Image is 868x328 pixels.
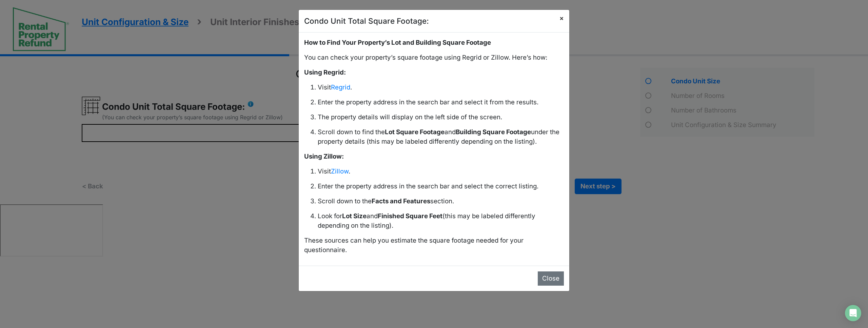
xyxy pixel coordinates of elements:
[304,16,429,25] span: Condo Unit Total Square Footage:
[331,83,350,91] a: Regrid
[372,197,430,205] strong: Facts and Features
[318,211,564,230] p: Look for and (this may be labeled differently depending on the listing).
[318,83,564,92] p: Visit .
[304,39,491,46] strong: How to Find Your Property’s Lot and Building Square Footage
[554,10,569,27] button: Close
[318,182,564,191] p: Enter the property address in the search bar and select the correct listing.
[385,128,445,136] strong: Lot Square Footage
[318,112,564,122] p: The property details will display on the left side of the screen.
[456,128,531,136] strong: Building Square Footage
[331,167,349,175] a: Zillow
[378,212,442,220] strong: Finished Square Feet
[304,53,564,62] p: You can check your property’s square footage using Regrid or Zillow. Here’s how:
[538,271,564,286] button: Close
[304,236,564,255] p: These sources can help you estimate the square footage needed for your questionnaire.
[845,305,861,321] div: Open Intercom Messenger
[318,127,564,146] p: Scroll down to find the and under the property details (this may be labeled differently depending...
[342,212,367,220] strong: Lot Size
[318,98,564,107] p: Enter the property address in the search bar and select it from the results.
[304,152,344,160] strong: Using Zillow:
[559,14,564,22] span: ×
[318,197,564,206] p: Scroll down to the section.
[304,68,346,76] strong: Using Regrid:
[318,167,564,176] p: Visit .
